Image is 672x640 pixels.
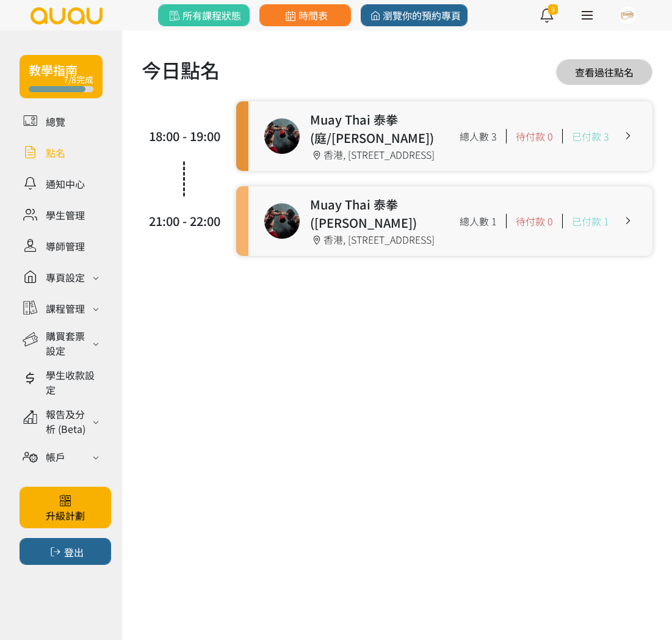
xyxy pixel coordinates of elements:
[142,55,220,84] h1: 今日點名
[361,4,468,26] a: 瀏覽你的預約專頁
[283,8,327,23] span: 時間表
[167,8,240,23] span: 所有課程狀態
[556,59,652,85] a: 查看過往點名
[46,270,85,285] div: 專頁設定
[148,127,221,145] div: 18:00 - 19:00
[148,212,221,230] div: 21:00 - 22:00
[29,7,104,24] img: logo.svg
[46,407,89,436] div: 報告及分析 (Beta)
[158,4,250,26] a: 所有課程狀態
[46,449,65,464] div: 帳戶
[46,329,89,358] div: 購買套票設定
[259,4,351,26] a: 時間表
[20,538,111,565] button: 登出
[367,8,461,23] span: 瀏覽你的預約專頁
[20,487,111,528] a: 升級計劃
[548,4,558,15] span: 9
[46,301,85,316] div: 課程管理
